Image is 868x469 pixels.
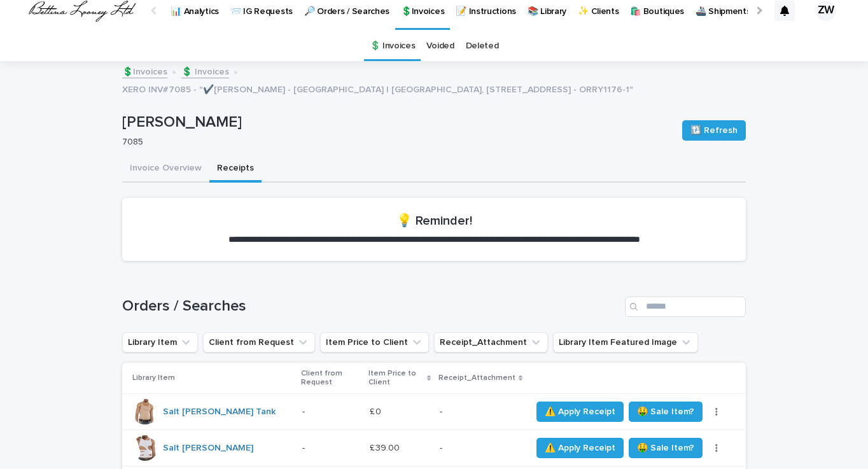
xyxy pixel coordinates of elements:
span: 🔃 Refresh [690,124,738,137]
p: - [302,407,360,417]
h1: Orders / Searches [122,297,620,316]
a: Salt [PERSON_NAME] [163,443,253,454]
button: Receipts [209,156,262,183]
button: 🤑 Sale Item? [629,438,703,458]
p: 7085 [122,137,667,148]
a: Salt [PERSON_NAME] Tank [163,407,276,417]
tr: Salt [PERSON_NAME] -£ 39.00£ 39.00 -⚠️ Apply Receipt🤑 Sale Item? [122,430,746,466]
span: 🤑 Sale Item? [637,405,694,418]
a: Voided [426,31,454,61]
h2: 💡 Reminder! [396,213,472,228]
a: 💲Invoices [122,64,167,78]
p: [PERSON_NAME] [122,113,672,132]
span: ⚠️ Apply Receipt [545,405,615,418]
tr: Salt [PERSON_NAME] Tank -£ 0£ 0 -⚠️ Apply Receipt🤑 Sale Item? [122,394,746,430]
a: Deleted [466,31,499,61]
span: 🤑 Sale Item? [637,442,694,454]
button: Library Item Featured Image [553,332,698,353]
button: ⚠️ Apply Receipt [536,402,624,422]
p: - [302,443,360,454]
button: Invoice Overview [122,156,209,183]
span: ⚠️ Apply Receipt [545,442,615,454]
p: XERO INV#7085 - "✔️[PERSON_NAME] - [GEOGRAPHIC_DATA] | [GEOGRAPHIC_DATA], [STREET_ADDRESS] - ORRY... [122,81,633,95]
p: Client from Request [301,367,361,390]
p: £ 39.00 [370,440,402,454]
a: 💲 Invoices [370,31,416,61]
p: - [440,443,521,454]
button: ⚠️ Apply Receipt [536,438,624,458]
p: - [440,407,521,417]
button: 🤑 Sale Item? [629,402,703,422]
a: 💲 Invoices [181,64,229,78]
button: Client from Request [203,332,315,353]
button: Library Item [122,332,198,353]
p: Library Item [132,371,175,385]
input: Search [625,297,746,317]
button: 🔃 Refresh [682,120,746,141]
p: Item Price to Client [368,367,424,390]
button: Item Price to Client [320,332,429,353]
p: £ 0 [370,404,384,417]
div: ZW [816,1,836,21]
p: Receipt_Attachment [438,371,515,385]
button: Receipt_Attachment [434,332,548,353]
